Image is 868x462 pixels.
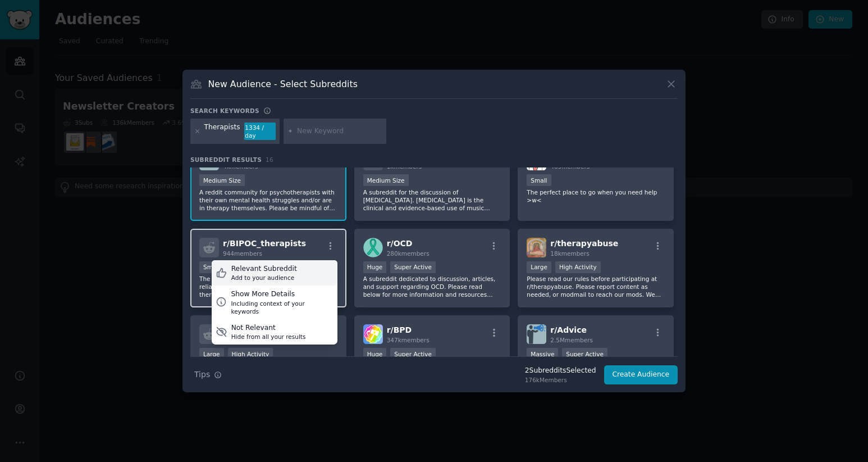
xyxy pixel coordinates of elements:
[190,107,259,115] h3: Search keywords
[604,365,678,384] button: Create Audience
[231,289,333,300] div: Show More Details
[199,188,337,212] p: A reddit community for psychotherapists with their own mental health struggles and/or are in ther...
[363,348,387,360] div: Huge
[199,348,224,360] div: Large
[387,239,413,248] span: r/ OCD
[550,325,587,334] span: r/ Advice
[223,239,306,248] span: r/ BIPOC_therapists
[555,261,601,273] div: High Activity
[527,238,546,257] img: therapyabuse
[550,239,618,248] span: r/ therapyabuse
[363,238,383,257] img: OCD
[204,123,240,141] div: Therapists
[208,78,358,90] h3: New Audience - Select Subreddits
[387,325,412,334] span: r/ BPD
[525,376,596,384] div: 176k Members
[228,348,273,360] div: High Activity
[244,123,276,141] div: 1334 / day
[390,348,436,360] div: Super Active
[199,174,245,186] div: Medium Size
[199,275,337,298] p: The purpose of this place is to become a reliable and supportive community for BIPOC therapists (...
[550,163,590,170] span: 469 members
[527,174,551,186] div: Small
[562,348,607,360] div: Super Active
[231,323,306,333] div: Not Relevant
[363,174,409,186] div: Medium Size
[363,188,501,212] p: A subreddit for the discussion of [MEDICAL_DATA]. [MEDICAL_DATA] is the clinical and evidence-bas...
[363,324,383,344] img: BPD
[190,365,226,384] button: Tips
[266,156,273,163] span: 16
[231,333,306,341] div: Hide from all your results
[550,250,589,257] span: 18k members
[387,250,430,257] span: 280k members
[527,188,665,204] p: The perfect place to go when you need help >w<
[550,337,593,343] span: 2.5M members
[363,261,387,273] div: Huge
[231,274,297,282] div: Add to your audience
[387,337,430,343] span: 347k members
[223,163,258,170] span: 4k members
[223,250,262,257] span: 944 members
[363,275,501,298] p: A subreddit dedicated to discussion, articles, and support regarding OCD. Please read below for m...
[194,369,210,381] span: Tips
[297,126,382,137] input: New Keyword
[527,261,551,273] div: Large
[527,348,558,360] div: Massive
[390,261,436,273] div: Super Active
[525,366,596,376] div: 2 Subreddit s Selected
[231,264,297,274] div: Relevant Subreddit
[190,156,262,164] span: Subreddit Results
[231,300,333,315] div: Including context of your keywords
[527,324,546,344] img: Advice
[199,261,223,273] div: Small
[527,275,665,298] p: Please read our rules before participating at r/therapyabuse. Please report content as needed, or...
[387,163,422,170] span: 1k members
